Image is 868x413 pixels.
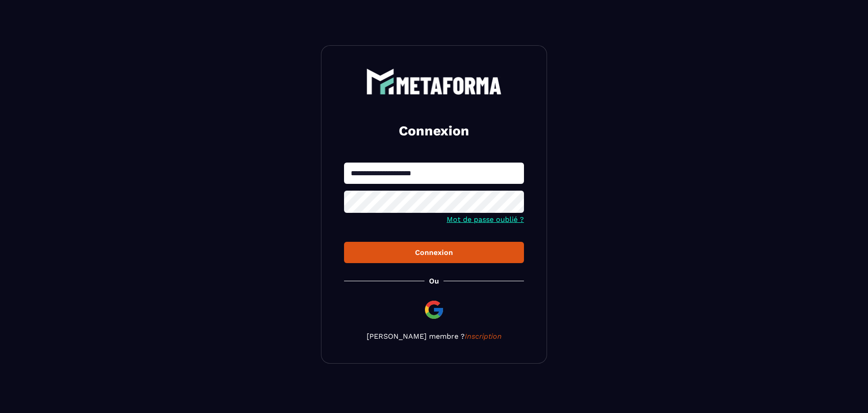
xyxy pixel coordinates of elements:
a: Mot de passe oublié ? [447,215,524,224]
p: [PERSON_NAME] membre ? [344,332,524,341]
button: Connexion [344,242,524,263]
p: Ou [429,277,439,285]
a: Inscription [465,332,502,341]
img: logo [366,68,502,95]
img: google [423,299,445,321]
a: logo [344,68,524,95]
div: Connexion [351,248,517,257]
h2: Connexion [355,122,513,140]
